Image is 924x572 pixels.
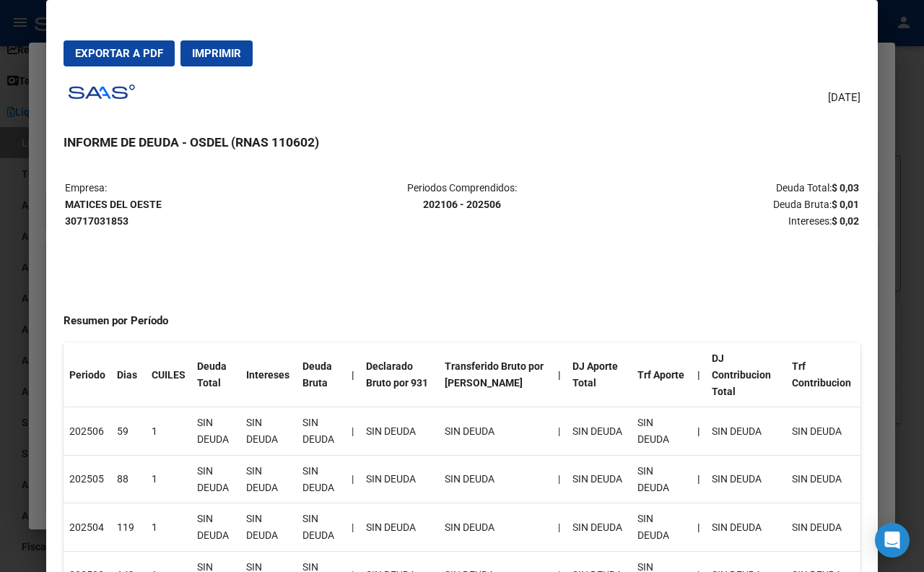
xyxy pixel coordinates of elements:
td: SIN DEUDA [706,503,786,552]
span: Imprimir [192,47,241,60]
strong: 202106 - 202506 [423,199,501,210]
td: SIN DEUDA [567,503,632,552]
td: 202505 [64,455,111,503]
td: 202506 [64,407,111,456]
td: SIN DEUDA [360,455,439,503]
td: 1 [146,455,191,503]
th: Periodo [64,343,111,407]
td: 59 [111,407,146,456]
button: Imprimir [180,40,253,66]
th: Dias [111,343,146,407]
td: SIN DEUDA [706,407,786,456]
th: | [552,343,567,407]
p: Periodos Comprendidos: [330,180,593,213]
td: SIN DEUDA [240,407,297,456]
td: SIN DEUDA [191,407,240,456]
td: SIN DEUDA [191,503,240,552]
td: | [552,455,567,503]
td: SIN DEUDA [786,455,860,503]
td: SIN DEUDA [439,407,552,456]
th: | [692,503,706,552]
th: Deuda Total [191,343,240,407]
td: | [346,455,360,503]
td: 202504 [64,503,111,552]
td: | [346,503,360,552]
td: SIN DEUDA [240,455,297,503]
td: SIN DEUDA [439,503,552,552]
strong: $ 0,02 [832,215,859,227]
th: Deuda Bruta [297,343,346,407]
td: SIN DEUDA [632,503,692,552]
div: Open Intercom Messenger [875,523,910,558]
th: | [692,407,706,456]
td: SIN DEUDA [632,407,692,456]
td: 119 [111,503,146,552]
th: Trf Contribucion [786,343,860,407]
th: Trf Aporte [632,343,692,407]
td: SIN DEUDA [786,503,860,552]
td: SIN DEUDA [360,503,439,552]
td: SIN DEUDA [191,455,240,503]
p: Deuda Total: Deuda Bruta: Intereses: [596,180,859,229]
td: SIN DEUDA [567,407,632,456]
td: SIN DEUDA [240,503,297,552]
h4: Resumen por Período [64,313,860,329]
th: | [692,455,706,503]
td: SIN DEUDA [632,455,692,503]
th: | [692,343,706,407]
td: SIN DEUDA [297,407,346,456]
th: | [346,343,360,407]
td: 1 [146,503,191,552]
th: Intereses [240,343,297,407]
td: SIN DEUDA [360,407,439,456]
th: DJ Aporte Total [567,343,632,407]
h3: INFORME DE DEUDA - OSDEL (RNAS 110602) [64,133,860,152]
strong: $ 0,01 [832,199,859,210]
th: Transferido Bruto por [PERSON_NAME] [439,343,552,407]
td: SIN DEUDA [297,455,346,503]
td: SIN DEUDA [439,455,552,503]
td: SIN DEUDA [297,503,346,552]
span: Exportar a PDF [75,47,163,60]
td: | [552,407,567,456]
th: CUILES [146,343,191,407]
button: Exportar a PDF [64,40,175,66]
td: SIN DEUDA [786,407,860,456]
p: Empresa: [65,180,328,229]
th: DJ Contribucion Total [706,343,786,407]
th: Declarado Bruto por 931 [360,343,439,407]
td: SIN DEUDA [706,455,786,503]
td: | [346,407,360,456]
span: [DATE] [828,90,860,106]
td: 1 [146,407,191,456]
strong: MATICES DEL OESTE 30717031853 [65,199,162,227]
td: 88 [111,455,146,503]
strong: $ 0,03 [832,182,859,194]
td: | [552,503,567,552]
td: SIN DEUDA [567,455,632,503]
